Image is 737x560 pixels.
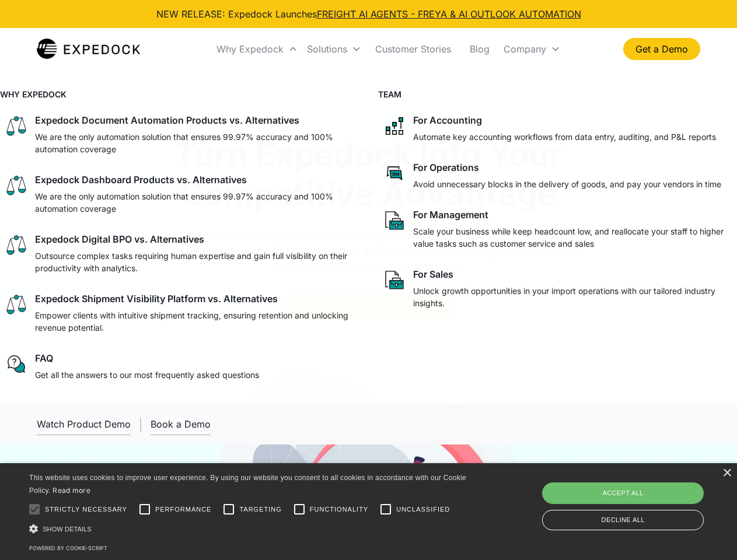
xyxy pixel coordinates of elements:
div: Why Expedock [212,29,302,69]
span: Functionality [310,505,368,514]
p: We are the only automation solution that ensures 99.97% accuracy and 100% automation coverage [35,190,355,215]
img: scale icon [5,114,28,138]
div: Show details [29,523,470,535]
span: Show details [43,526,92,533]
img: regular chat bubble icon [5,352,28,376]
div: Watch Product Demo [37,418,131,430]
p: Empower clients with intuitive shipment tracking, ensuring retention and unlocking revenue potent... [35,309,355,334]
p: Scale your business while keep headcount low, and reallocate your staff to higher value tasks suc... [413,225,733,250]
div: Book a Demo [151,418,211,430]
span: This website uses cookies to improve user experience. By using our website you consent to all coo... [29,474,466,495]
a: Powered by cookie-script [29,545,107,551]
p: We are the only automation solution that ensures 99.97% accuracy and 100% automation coverage [35,131,355,155]
p: Automate key accounting workflows from data entry, auditing, and P&L reports [413,131,716,143]
img: scale icon [5,293,28,316]
div: Company [499,29,565,69]
span: Strictly necessary [45,505,127,514]
a: Get a Demo [623,38,700,60]
p: Outsource complex tasks requiring human expertise and gain full visibility on their productivity ... [35,250,355,274]
a: open lightbox [37,414,131,435]
iframe: Chat Widget [543,434,737,560]
img: paper and bag icon [383,268,406,292]
img: paper and bag icon [383,209,406,232]
div: For Management [413,209,488,220]
img: scale icon [5,233,28,257]
div: Why Expedock [216,43,284,55]
div: Expedock Document Automation Products vs. Alternatives [35,114,299,126]
div: NEW RELEASE: Expedock Launches [156,7,581,21]
a: home [37,37,140,61]
img: Expedock Logo [37,37,140,61]
p: Get all the answers to our most frequently asked questions [35,369,259,381]
div: For Operations [413,162,479,173]
img: scale icon [5,174,28,197]
a: Read more [53,486,90,495]
div: For Accounting [413,114,482,126]
span: Performance [155,505,212,514]
a: Blog [460,29,499,69]
div: FAQ [35,352,53,364]
a: Book a Demo [151,414,211,435]
div: Solutions [307,43,347,55]
div: Company [504,43,546,55]
div: Expedock Dashboard Products vs. Alternatives [35,174,247,185]
div: Solutions [302,29,366,69]
div: Expedock Digital BPO vs. Alternatives [35,233,204,245]
p: Avoid unnecessary blocks in the delivery of goods, and pay your vendors in time [413,178,721,190]
img: rectangular chat bubble icon [383,162,406,185]
img: network like icon [383,114,406,138]
p: Unlock growth opportunities in your import operations with our tailored industry insights. [413,285,733,309]
span: Unclassified [396,505,450,514]
div: For Sales [413,268,453,280]
a: FREIGHT AI AGENTS - FREYA & AI OUTLOOK AUTOMATION [317,8,581,20]
span: Targeting [239,505,281,514]
a: Customer Stories [366,29,460,69]
div: Expedock Shipment Visibility Platform vs. Alternatives [35,293,278,304]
